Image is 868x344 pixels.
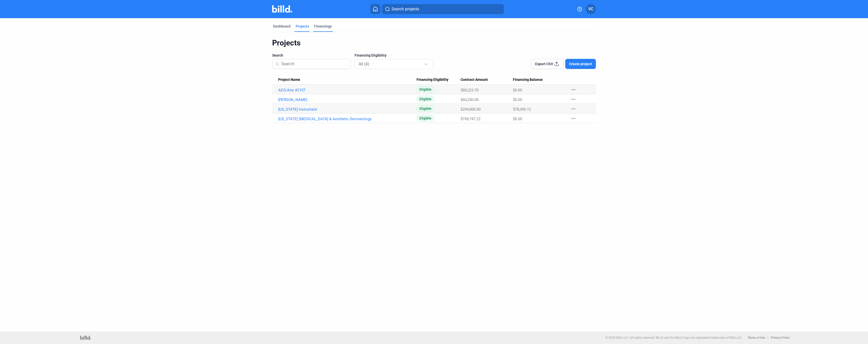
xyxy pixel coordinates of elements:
a: AEO/Arie #2157 [278,88,417,92]
span: VC [588,6,593,12]
span: Project Name [278,78,300,82]
mat-icon: more_horiz [570,96,576,102]
mat-icon: more_horiz [570,87,576,93]
span: Financing Eligibility [417,78,448,82]
div: Financings [314,24,332,29]
b: Terms of Use [748,336,765,339]
span: Create project [569,61,592,66]
input: Search [281,59,347,69]
span: Export CSV [535,61,553,66]
b: Privacy Policy [771,336,790,339]
a: [PERSON_NAME] [278,97,417,102]
mat-select-trigger: All (4) [359,62,369,66]
div: Contract Amount [461,78,513,82]
mat-icon: more_horiz [570,115,576,121]
span: $749,747.22 [461,117,481,121]
div: Project Name [278,78,417,82]
span: Search projects [392,6,419,12]
span: Eligible [417,96,434,102]
span: Financing Eligibility [355,53,386,58]
span: $78,390.12 [513,107,531,112]
span: $0.00 [513,117,522,121]
p: | [768,336,768,339]
button: Create project [565,59,596,69]
span: Contract Amount [461,78,488,82]
img: Billd Company Logo [272,5,292,13]
div: Financing Balance [513,78,565,82]
img: logo [80,336,91,340]
a: [US_STATE] Instrument [278,107,417,112]
div: Projects [272,38,596,48]
mat-icon: more_horiz [570,106,576,112]
span: $254,000.00 [461,107,481,112]
span: Eligible [417,105,434,112]
span: $60,250.00 [461,97,479,102]
span: $85,223.70 [461,88,479,92]
span: Search [272,53,283,58]
span: $0.00 [513,97,522,102]
span: Financing Balance [513,78,543,82]
p: © 2025 Billd, LLC. All rights reserved. BILLD and the BILLD logo are registered trademarks of Bil... [605,336,743,339]
button: Export CSV [531,59,563,69]
div: Projects [296,24,309,29]
span: $0.00 [513,88,522,92]
button: Search projects [382,4,504,14]
div: Dashboard [273,24,291,29]
span: Eligible [417,115,434,121]
div: Financing Eligibility [417,78,461,82]
a: [US_STATE] [MEDICAL_DATA] & Aesthetic Dermatology [278,117,417,121]
button: VC [586,4,596,14]
span: Eligible [417,86,434,92]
